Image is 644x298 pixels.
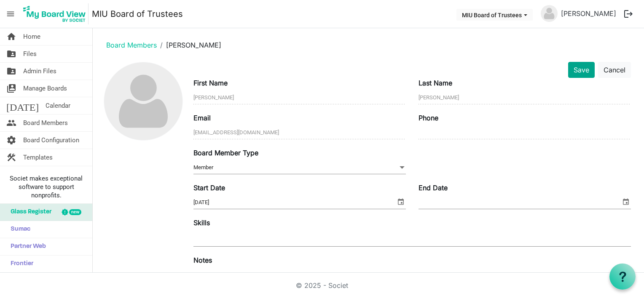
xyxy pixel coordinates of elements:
a: Board Members [106,41,157,49]
a: MIU Board of Trustees [92,5,183,22]
span: home [6,28,16,45]
span: select [396,196,406,207]
span: Sumac [6,221,30,238]
div: new [69,209,81,215]
span: Board Members [23,114,68,131]
label: End Date [419,183,448,193]
label: Skills [193,218,210,228]
label: Notes [193,255,212,265]
label: Board Member Type [193,148,258,158]
label: Email [193,113,211,123]
span: Home [23,28,40,45]
li: [PERSON_NAME] [157,40,221,50]
span: Templates [23,149,53,166]
span: people [6,114,16,131]
span: folder_shared [6,63,16,80]
label: Start Date [193,183,225,193]
span: Societ makes exceptional software to support nonprofits. [4,174,89,200]
span: Files [23,45,37,62]
span: [DATE] [6,97,39,114]
button: Cancel [598,62,631,78]
span: select [621,196,631,207]
span: Manage Boards [23,80,67,97]
button: MIU Board of Trustees dropdownbutton [456,9,533,21]
label: Phone [419,113,438,123]
span: folder_shared [6,45,16,62]
span: settings [6,132,16,149]
label: First Name [193,78,228,88]
label: Last Name [419,78,452,88]
button: Save [568,62,595,78]
span: Frontier [6,255,33,272]
span: Board Configuration [23,132,79,149]
a: My Board View Logo [21,3,92,24]
span: Partner Web [6,238,46,255]
span: menu [3,6,19,22]
a: © 2025 - Societ [296,281,348,290]
img: no-profile-picture.svg [104,62,182,140]
span: Admin Files [23,63,56,80]
span: Calendar [46,97,70,114]
img: My Board View Logo [21,3,89,24]
img: no-profile-picture.svg [541,5,558,22]
span: Glass Register [6,204,51,221]
a: [PERSON_NAME] [558,5,620,22]
button: logout [620,5,637,23]
span: switch_account [6,80,16,97]
span: construction [6,149,16,166]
